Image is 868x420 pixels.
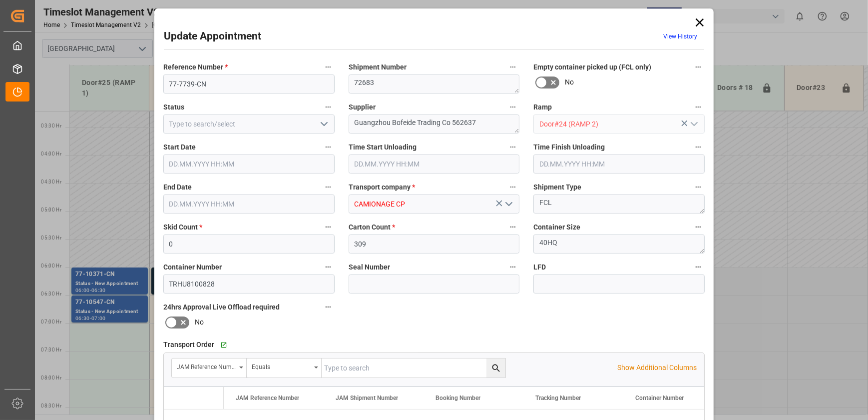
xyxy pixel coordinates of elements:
[164,28,261,44] h2: Update Appointment
[322,358,505,377] input: Type to search
[163,102,184,112] span: Status
[163,339,214,350] span: Transport Order
[533,62,651,72] span: Empty container picked up (FCL only)
[435,394,480,401] span: Booking Number
[692,180,705,193] button: Shipment Type
[172,358,247,377] button: open menu
[349,62,407,72] span: Shipment Number
[349,154,520,173] input: DD.MM.YYYY HH:MM
[692,60,705,73] button: Empty container picked up (FCL only)
[247,358,322,377] button: open menu
[322,60,335,73] button: Reference Number *
[322,220,335,233] button: Skid Count *
[692,260,705,273] button: LFD
[163,262,222,272] span: Container Number
[533,102,552,112] span: Ramp
[506,180,519,193] button: Transport company *
[533,262,546,272] span: LFD
[533,154,705,173] input: DD.MM.YYYY HH:MM
[533,182,581,192] span: Shipment Type
[236,394,299,401] span: JAM Reference Number
[533,222,580,232] span: Container Size
[506,220,519,233] button: Carton Count *
[163,154,335,173] input: DD.MM.YYYY HH:MM
[177,360,236,371] div: JAM Reference Number
[535,394,581,401] span: Tracking Number
[663,33,697,40] a: View History
[349,142,417,152] span: Time Start Unloading
[533,234,705,253] textarea: 40HQ
[349,222,395,232] span: Carton Count
[533,114,705,133] input: Type to search/select
[349,262,390,272] span: Seal Number
[322,100,335,113] button: Status
[163,62,228,72] span: Reference Number
[322,300,335,313] button: 24hrs Approval Live Offload required
[692,100,705,113] button: Ramp
[349,182,415,192] span: Transport company
[501,196,516,212] button: open menu
[533,194,705,213] textarea: FCL
[163,142,196,152] span: Start Date
[349,114,520,133] textarea: Guangzhou Bofeide Trading Co 562637
[163,302,280,312] span: 24hrs Approval Live Offload required
[195,317,204,327] span: No
[163,222,202,232] span: Skid Count
[692,220,705,233] button: Container Size
[533,142,605,152] span: Time Finish Unloading
[506,100,519,113] button: Supplier
[565,77,574,87] span: No
[163,114,335,133] input: Type to search/select
[486,358,505,377] button: search button
[322,180,335,193] button: End Date
[163,194,335,213] input: DD.MM.YYYY HH:MM
[163,182,192,192] span: End Date
[686,116,701,132] button: open menu
[349,102,376,112] span: Supplier
[617,362,697,373] p: Show Additional Columns
[506,260,519,273] button: Seal Number
[316,116,331,132] button: open menu
[692,140,705,153] button: Time Finish Unloading
[635,394,684,401] span: Container Number
[322,260,335,273] button: Container Number
[349,74,520,93] textarea: 72683
[506,140,519,153] button: Time Start Unloading
[322,140,335,153] button: Start Date
[336,394,398,401] span: JAM Shipment Number
[252,360,311,371] div: Equals
[506,60,519,73] button: Shipment Number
